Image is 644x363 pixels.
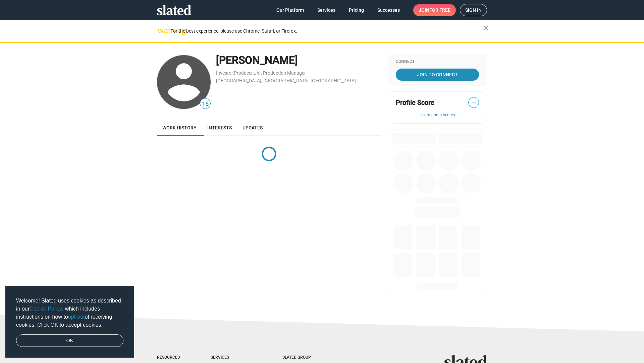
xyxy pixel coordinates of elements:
span: Sign in [465,4,482,16]
a: Interests [202,120,237,136]
span: Join [419,4,450,16]
a: opt-out [68,314,85,320]
a: Unit Production Manager [254,70,306,76]
div: For the best experience, please use Chrome, Safari, or Firefox. [170,27,483,36]
a: Updates [237,120,268,136]
button: Learn about scores [396,113,479,118]
a: Joinfor free [413,4,456,16]
a: [GEOGRAPHIC_DATA], [GEOGRAPHIC_DATA], [GEOGRAPHIC_DATA] [216,78,356,83]
span: Pricing [349,4,364,16]
span: — [469,98,479,107]
a: Producer [234,70,253,76]
a: Successes [372,4,405,16]
span: Updates [243,125,263,130]
span: Work history [162,125,197,130]
a: Services [312,4,341,16]
div: Resources [157,355,184,360]
span: Profile Score [396,98,434,107]
span: 16 [200,99,210,109]
div: cookieconsent [5,286,134,358]
span: for free [429,4,450,16]
span: Welcome! Slated uses cookies as described in our , which includes instructions on how to of recei... [16,297,123,329]
div: Slated Group [282,355,328,360]
a: Cookie Policy [30,306,62,312]
div: Services [211,355,256,360]
span: , [233,72,234,75]
mat-icon: warning [158,27,166,35]
span: , [253,72,254,75]
div: Connect [396,59,479,65]
span: Services [317,4,335,16]
span: Interests [207,125,232,130]
a: Pricing [343,4,369,16]
span: Our Platform [276,4,304,16]
a: Investor [216,70,233,76]
span: Join To Connect [397,69,478,81]
div: [PERSON_NAME] [216,53,381,68]
a: dismiss cookie message [16,334,123,347]
mat-icon: close [482,24,490,32]
span: Successes [377,4,400,16]
a: Sign in [460,4,487,16]
a: Work history [157,120,202,136]
a: Join To Connect [396,69,479,81]
a: Our Platform [271,4,309,16]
